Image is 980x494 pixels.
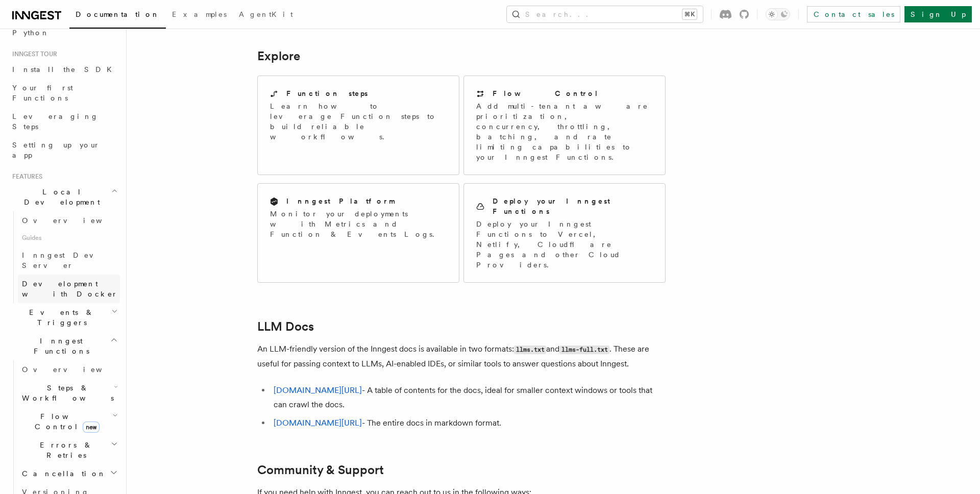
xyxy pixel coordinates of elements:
div: Local Development [8,211,120,303]
h2: Inngest Platform [286,196,395,206]
a: Documentation [69,3,166,29]
a: Development with Docker [18,275,120,303]
button: Toggle dark mode [766,8,790,20]
p: Add multi-tenant aware prioritization, concurrency, throttling, batching, and rate limiting capab... [476,101,653,162]
span: Setting up your app [12,141,100,159]
span: Inngest tour [8,50,57,58]
button: Events & Triggers [8,303,120,332]
span: Local Development [8,187,111,207]
span: Steps & Workflows [18,383,114,403]
span: Guides [18,230,120,246]
a: Install the SDK [8,60,120,79]
span: AgentKit [239,10,293,18]
button: Steps & Workflows [18,379,120,407]
a: AgentKit [233,3,299,28]
a: Setting up your app [8,136,120,164]
a: Your first Functions [8,79,120,107]
button: Errors & Retries [18,436,120,464]
span: Python [12,29,50,37]
span: new [83,422,100,433]
code: llms.txt [514,345,546,354]
span: Overview [22,216,127,225]
a: Overview [18,211,120,230]
a: [DOMAIN_NAME][URL] [274,418,362,428]
li: - The entire docs in markdown format. [271,416,666,430]
p: An LLM-friendly version of the Inngest docs is available in two formats: and . These are useful f... [257,342,666,371]
span: Events & Triggers [8,307,111,328]
span: Documentation [76,10,160,18]
button: Local Development [8,183,120,211]
a: Sign Up [904,6,972,22]
button: Cancellation [18,464,120,483]
span: Errors & Retries [18,440,111,460]
a: LLM Docs [257,319,314,334]
p: Learn how to leverage Function steps to build reliable workflows. [270,101,447,142]
h2: Flow Control [493,88,599,98]
span: Inngest Dev Server [22,251,109,269]
a: Function stepsLearn how to leverage Function steps to build reliable workflows. [257,76,459,175]
p: Monitor your deployments with Metrics and Function & Events Logs. [270,209,447,239]
button: Search...⌘K [507,6,703,22]
span: Overview [22,365,127,374]
a: Overview [18,360,120,379]
li: - A table of contents for the docs, ideal for smaller context windows or tools that can crawl the... [271,383,666,412]
p: Deploy your Inngest Functions to Vercel, Netlify, Cloudflare Pages and other Cloud Providers. [476,219,653,270]
span: Your first Functions [12,84,73,102]
kbd: ⌘K [682,9,697,19]
span: Development with Docker [22,280,118,298]
a: Examples [166,3,233,28]
a: Inngest Dev Server [18,246,120,275]
a: Explore [257,49,300,63]
span: Install the SDK [12,65,118,73]
h2: Function steps [286,88,368,98]
a: Contact sales [807,6,900,22]
a: Leveraging Steps [8,107,120,136]
a: Flow ControlAdd multi-tenant aware prioritization, concurrency, throttling, batching, and rate li... [463,76,666,175]
h2: Deploy your Inngest Functions [493,196,653,216]
span: Features [8,172,42,181]
a: Community & Support [257,463,384,477]
button: Flow Controlnew [18,407,120,436]
code: llms-full.txt [559,345,609,354]
span: Leveraging Steps [12,112,99,131]
a: Inngest PlatformMonitor your deployments with Metrics and Function & Events Logs. [257,183,459,283]
span: Inngest Functions [8,336,110,356]
span: Flow Control [18,411,112,432]
button: Inngest Functions [8,332,120,360]
a: Deploy your Inngest FunctionsDeploy your Inngest Functions to Vercel, Netlify, Cloudflare Pages a... [463,183,666,283]
a: [DOMAIN_NAME][URL] [274,385,362,395]
a: Python [8,23,120,42]
span: Examples [172,10,227,18]
span: Cancellation [18,468,106,479]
